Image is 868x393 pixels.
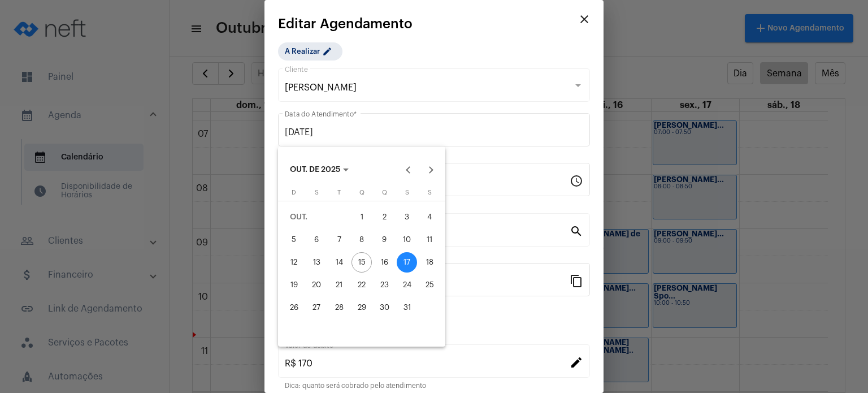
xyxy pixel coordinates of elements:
[292,189,296,196] span: D
[418,228,441,251] button: 11 de outubro de 2025
[351,207,372,227] div: 1
[305,296,328,319] button: 27 de outubro de 2025
[284,230,304,250] div: 5
[374,275,394,295] div: 23
[350,296,373,319] button: 29 de outubro de 2025
[351,230,372,250] div: 8
[351,275,372,295] div: 22
[350,206,373,228] button: 1 de outubro de 2025
[305,228,328,251] button: 6 de outubro de 2025
[350,228,373,251] button: 8 de outubro de 2025
[420,159,442,182] button: Next month
[328,296,350,319] button: 28 de outubro de 2025
[350,274,373,296] button: 22 de outubro de 2025
[283,206,350,228] td: OUT.
[397,159,420,182] button: Previous month
[337,189,341,196] span: T
[306,252,327,273] div: 13
[397,230,417,250] div: 10
[328,228,350,251] button: 7 de outubro de 2025
[396,251,418,274] button: 17 de outubro de 2025
[329,230,349,250] div: 7
[397,207,417,227] div: 3
[284,252,304,273] div: 12
[418,251,441,274] button: 18 de outubro de 2025
[374,252,394,273] div: 16
[419,275,440,295] div: 25
[281,159,358,182] button: Choose month and year
[351,252,372,273] div: 15
[419,230,440,250] div: 11
[418,206,441,228] button: 4 de outubro de 2025
[374,207,394,227] div: 2
[315,189,319,196] span: S
[373,274,396,296] button: 23 de outubro de 2025
[306,230,327,250] div: 6
[397,297,417,318] div: 31
[397,275,417,295] div: 24
[284,297,304,318] div: 26
[418,274,441,296] button: 25 de outubro de 2025
[306,275,327,295] div: 20
[397,252,417,273] div: 17
[374,297,394,318] div: 30
[382,189,387,196] span: Q
[290,166,340,174] span: OUT. DE 2025
[351,297,372,318] div: 29
[328,274,350,296] button: 21 de outubro de 2025
[328,251,350,274] button: 14 de outubro de 2025
[329,297,349,318] div: 28
[428,189,432,196] span: S
[373,251,396,274] button: 16 de outubro de 2025
[374,230,394,250] div: 9
[350,251,373,274] button: 15 de outubro de 2025
[373,228,396,251] button: 9 de outubro de 2025
[329,275,349,295] div: 21
[405,189,409,196] span: S
[305,274,328,296] button: 20 de outubro de 2025
[283,296,305,319] button: 26 de outubro de 2025
[396,228,418,251] button: 10 de outubro de 2025
[283,228,305,251] button: 5 de outubro de 2025
[305,251,328,274] button: 13 de outubro de 2025
[284,275,304,295] div: 19
[396,274,418,296] button: 24 de outubro de 2025
[306,297,327,318] div: 27
[396,206,418,228] button: 3 de outubro de 2025
[396,296,418,319] button: 31 de outubro de 2025
[359,189,364,196] span: Q
[283,251,305,274] button: 12 de outubro de 2025
[329,252,349,273] div: 14
[419,252,440,273] div: 18
[373,296,396,319] button: 30 de outubro de 2025
[373,206,396,228] button: 2 de outubro de 2025
[283,274,305,296] button: 19 de outubro de 2025
[419,207,440,227] div: 4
